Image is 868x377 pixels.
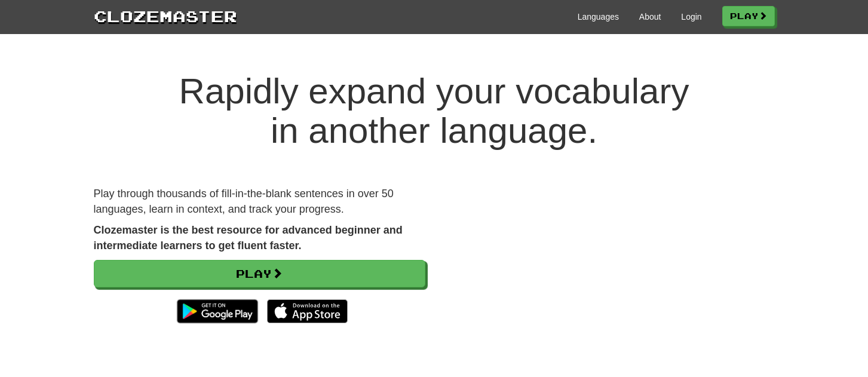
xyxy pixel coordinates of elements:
p: Play through thousands of fill-in-the-blank sentences in over 50 languages, learn in context, and... [94,186,425,217]
a: About [639,11,661,23]
img: Get it on Google Play [171,293,263,329]
strong: Clozemaster is the best resource for advanced beginner and intermediate learners to get fluent fa... [94,224,403,252]
img: Download_on_the_App_Store_Badge_US-UK_135x40-25178aeef6eb6b83b96f5f2d004eda3bffbb37122de64afbaef7... [267,299,348,323]
a: Play [94,260,425,287]
a: Login [681,11,701,23]
a: Clozemaster [94,5,237,27]
a: Play [722,6,775,26]
a: Languages [578,11,619,23]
